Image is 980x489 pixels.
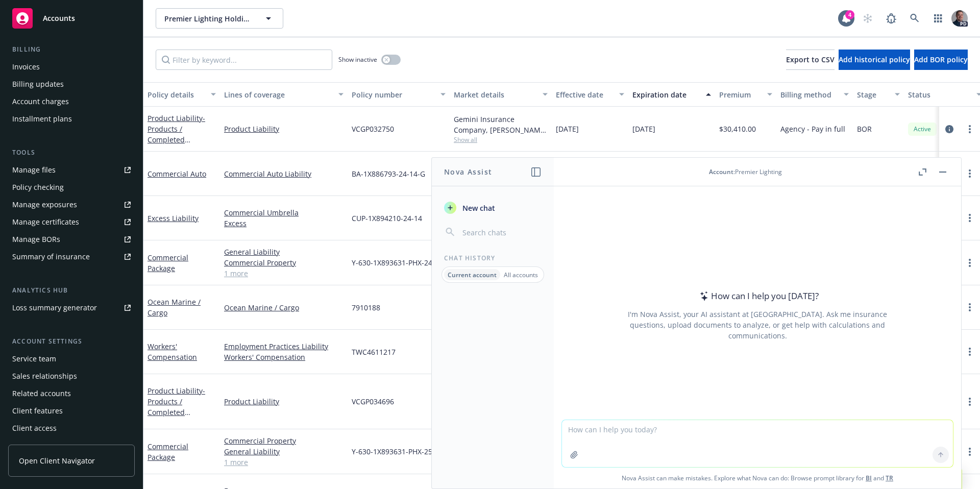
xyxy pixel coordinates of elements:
[224,341,344,352] a: Employment Practices Liability
[943,123,955,135] a: circleInformation
[12,368,77,384] div: Sales relationships
[460,203,495,213] span: New chat
[12,351,56,367] div: Service team
[12,420,57,436] div: Client access
[156,50,332,70] input: Filter by keyword...
[715,82,776,107] button: Premium
[552,82,628,107] button: Effective date
[8,231,135,248] a: Manage BORs
[352,446,432,457] span: Y-630-1X893631-PHX-25
[12,403,63,419] div: Client features
[8,214,135,230] a: Manage certificates
[786,55,835,64] span: Export to CSV
[845,10,854,19] div: 4
[12,59,40,75] div: Invoices
[8,403,135,419] a: Client features
[839,55,910,64] span: Add historical policy
[8,300,135,316] a: Loss summary generator
[8,148,135,158] div: Tools
[352,213,422,224] span: CUP-1X894210-24-14
[886,474,893,482] a: TR
[148,442,188,462] a: Commercial Package
[632,89,700,100] div: Expiration date
[780,89,838,100] div: Billing method
[148,113,205,155] a: Product Liability
[8,179,135,195] a: Policy checking
[697,289,819,303] div: How can I help you [DATE]?
[964,301,976,313] a: more
[224,257,344,268] a: Commercial Property
[444,166,492,177] h1: Nova Assist
[628,82,715,107] button: Expiration date
[352,124,394,134] span: VCGP032750
[432,254,554,262] div: Chat History
[951,10,968,27] img: photo
[632,124,655,134] span: [DATE]
[8,336,135,347] div: Account settings
[786,50,835,70] button: Export to CSV
[352,347,396,357] span: TWC4611217
[964,123,976,135] a: more
[224,168,344,179] a: Commercial Auto Liability
[914,50,968,70] button: Add BOR policy
[454,135,548,144] span: Show all
[8,285,135,296] div: Analytics hub
[224,446,344,457] a: General Liability
[964,446,976,458] a: more
[719,89,761,100] div: Premium
[148,253,188,273] a: Commercial Package
[164,13,253,24] span: Premier Lighting Holdings, LLC
[8,59,135,75] a: Invoices
[352,257,432,268] span: Y-630-1X893631-PHX-24
[12,111,72,127] div: Installment plans
[12,231,60,248] div: Manage BORs
[904,8,925,29] a: Search
[776,82,853,107] button: Billing method
[8,162,135,178] a: Manage files
[12,300,97,316] div: Loss summary generator
[8,4,135,33] a: Accounts
[866,474,872,482] a: BI
[12,179,64,195] div: Policy checking
[8,76,135,92] a: Billing updates
[719,124,756,134] span: $30,410.00
[614,309,901,341] div: I'm Nova Assist, your AI assistant at [GEOGRAPHIC_DATA]. Ask me insurance questions, upload docum...
[12,76,64,92] div: Billing updates
[348,82,450,107] button: Policy number
[558,468,957,488] span: Nova Assist can make mistakes. Explore what Nova can do: Browse prompt library for and
[352,302,380,313] span: 7910188
[12,249,90,265] div: Summary of insurance
[8,93,135,110] a: Account charges
[448,271,497,279] p: Current account
[450,82,552,107] button: Market details
[556,89,613,100] div: Effective date
[224,218,344,229] a: Excess
[224,352,344,362] a: Workers' Compensation
[43,14,75,22] span: Accounts
[839,50,910,70] button: Add historical policy
[224,124,344,134] a: Product Liability
[881,8,901,29] a: Report a Bug
[224,396,344,407] a: Product Liability
[224,302,344,313] a: Ocean Marine / Cargo
[709,167,733,176] span: Account
[12,93,69,110] div: Account charges
[148,341,197,362] a: Workers' Compensation
[780,124,845,134] span: Agency - Pay in full
[8,249,135,265] a: Summary of insurance
[224,457,344,468] a: 1 more
[8,420,135,436] a: Client access
[8,111,135,127] a: Installment plans
[352,168,425,179] span: BA-1X886793-24-14-G
[12,385,71,402] div: Related accounts
[928,8,948,29] a: Switch app
[964,346,976,358] a: more
[460,225,542,239] input: Search chats
[224,89,332,100] div: Lines of coverage
[148,213,199,223] a: Excess Liability
[19,455,95,466] span: Open Client Navigator
[914,55,968,64] span: Add BOR policy
[156,8,283,29] button: Premier Lighting Holdings, LLC
[143,82,220,107] button: Policy details
[857,8,878,29] a: Start snowing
